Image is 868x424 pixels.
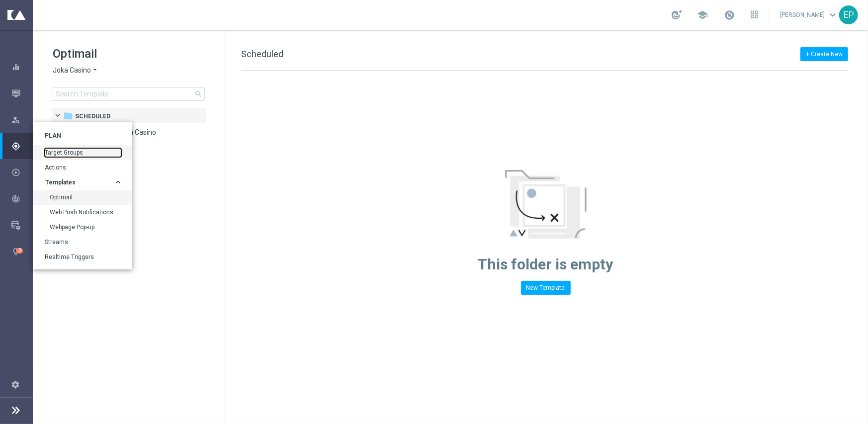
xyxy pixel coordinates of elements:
[11,221,32,230] div: Data Studio
[11,168,32,177] div: Execute
[33,175,132,235] div: Templates
[11,238,32,264] div: Optibot
[839,5,858,24] div: EP
[779,7,839,22] a: [PERSON_NAME]keyboard_arrow_down
[45,179,76,185] span: Templates
[11,115,20,124] i: person_search
[33,127,130,145] div: Plan
[11,248,33,255] button: lightbulb Optibot 7
[53,66,99,75] button: Joka Casino arrow_drop_down
[241,49,283,59] span: Scheduled
[50,208,119,216] a: Web Push Notifications
[16,248,23,254] div: 7
[53,87,205,101] input: Search Template
[53,66,91,75] span: Joka Casino
[11,142,20,151] i: gps_fixed
[194,90,202,98] span: search
[33,190,132,205] div: Optimail
[50,223,119,231] a: Webpage Pop-up
[75,112,110,121] span: Scheduled
[45,238,121,247] a: Streams
[827,9,838,20] span: keyboard_arrow_down
[478,255,613,273] span: This folder is empty
[11,247,20,256] i: lightbulb
[113,177,123,187] i: keyboard_arrow_right
[11,115,32,124] div: Explore
[11,194,20,203] i: track_changes
[50,193,119,201] a: Optimail
[11,89,33,97] button: Mission Control
[45,178,123,186] button: Templates keyboard_arrow_right
[11,195,33,203] button: track_changes Analyze
[45,179,113,185] div: Templates
[521,281,571,295] button: New Template
[11,142,33,150] button: Plan Target Groups Actions Templates keyboard_arrow_right Optimail Web Push Notifications Webpage...
[11,142,32,151] div: Plan
[697,9,708,20] span: school
[11,194,32,203] div: Analyze
[53,46,205,62] h1: Optimail
[33,145,132,160] div: Target Groups
[91,66,99,75] i: arrow_drop_down
[33,220,132,235] div: Webpage Pop-up
[33,250,132,264] div: Realtime Triggers
[11,80,32,106] div: Mission Control
[45,148,121,157] a: Target Groups
[11,116,33,124] button: person_search Explore
[11,63,33,71] button: equalizer Dashboard
[505,170,587,239] img: emptyStateManageTemplates.jpg
[11,63,20,72] i: equalizer
[11,54,32,80] div: Dashboard
[33,205,132,220] div: Web Push Notifications
[45,253,121,261] a: Realtime Triggers
[11,221,33,229] button: Data Studio
[11,169,33,176] button: play_circle_outline Execute
[800,47,848,61] button: + Create New
[33,160,132,175] div: Actions
[11,168,20,177] i: play_circle_outline
[63,111,73,121] i: folder
[5,371,26,398] div: Settings
[11,380,20,389] i: settings
[33,235,132,250] div: Streams
[45,163,121,172] a: Actions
